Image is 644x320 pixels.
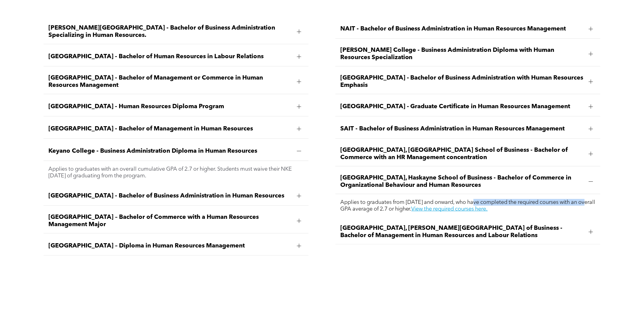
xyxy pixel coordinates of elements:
span: [GEOGRAPHIC_DATA], Haskayne School of Business - Bachelor of Commerce in Organizational Behaviour... [340,174,584,189]
span: [PERSON_NAME][GEOGRAPHIC_DATA] - Bachelor of Business Administration Specializing in Human Resour... [48,24,292,39]
span: [PERSON_NAME] College - Business Administration Diploma with Human Resources Specialization [340,47,584,61]
span: [GEOGRAPHIC_DATA] – Diploma in Human Resources Management [48,242,292,250]
span: [GEOGRAPHIC_DATA] - Bachelor of Business Administration in Human Resources [48,192,292,200]
span: [GEOGRAPHIC_DATA], [PERSON_NAME][GEOGRAPHIC_DATA] of Business - Bachelor of Management in Human R... [340,225,584,239]
span: NAIT - Bachelor of Business Administration in Human Resources Management [340,25,584,33]
p: Applies to graduates with an overall cumulative GPA of 2.7 or higher. Students must waive their N... [48,166,304,179]
a: View the required courses here. [411,206,488,212]
span: [GEOGRAPHIC_DATA] – Bachelor of Commerce with a Human Resources Management Major [48,214,292,228]
span: [GEOGRAPHIC_DATA] - Bachelor of Management in Human Resources [48,125,292,133]
span: Keyano College - Business Administration Diploma in Human Resources [48,148,292,155]
span: [GEOGRAPHIC_DATA] - Bachelor of Business Administration with Human Resources Emphasis [340,74,584,89]
span: SAIT - Bachelor of Business Administration in Human Resources Management [340,125,584,133]
span: [GEOGRAPHIC_DATA] - Graduate Certificate in Human Resources Management [340,103,584,110]
span: [GEOGRAPHIC_DATA] - Bachelor of Human Resources in Labour Relations [48,53,292,60]
span: Applies to graduates from [DATE] and onward, who have completed the required courses with an over... [340,200,596,212]
span: [GEOGRAPHIC_DATA], [GEOGRAPHIC_DATA] School of Business - Bachelor of Commerce with an HR Managem... [340,147,584,161]
span: [GEOGRAPHIC_DATA] - Bachelor of Management or Commerce in Human Resources Management [48,74,292,89]
span: [GEOGRAPHIC_DATA] - Human Resources Diploma Program [48,103,292,110]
